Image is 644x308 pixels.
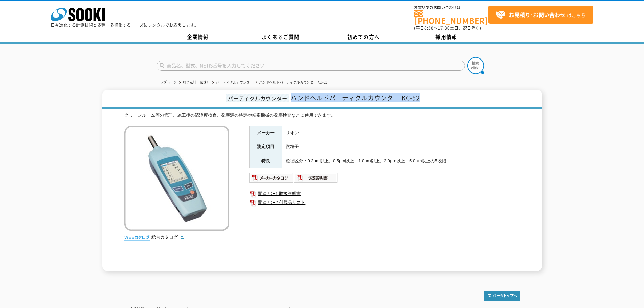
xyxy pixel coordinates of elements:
a: 粉じん計・風速計 [183,80,210,84]
a: トップページ [157,80,177,84]
img: webカタログ [124,234,150,241]
a: 総合カタログ [151,235,185,240]
span: 初めての方へ [347,33,380,41]
a: お見積り･お問い合わせはこちら [488,6,593,24]
td: 粒径区分：0.3μm以上、0.5μm以上、1.0μm以上、2.0μm以上、5.0μm以上の5段階 [282,154,520,168]
a: パーティクルカウンター [216,80,253,84]
td: リオン [282,126,520,140]
a: 関連PDF1 取扱説明書 [249,189,520,198]
li: ハンドヘルドパーティクルカウンター KC-52 [254,79,327,86]
img: 取扱説明書 [294,172,338,183]
th: 特長 [249,154,282,168]
a: 企業情報 [157,32,239,42]
a: 採用情報 [405,32,488,42]
span: ハンドヘルドパーティクルカウンター KC-52 [291,93,420,102]
div: クリーンルーム等の管理、施工後の清浄度検査、発塵源の特定や精密機械の発塵検査などに使用できます。 [124,112,520,119]
span: 17:30 [438,25,450,31]
td: 微粒子 [282,140,520,154]
a: 関連PDF2 付属品リスト [249,198,520,207]
a: 初めての方へ [322,32,405,42]
strong: お見積り･お問い合わせ [509,10,566,19]
a: よくあるご質問 [239,32,322,42]
img: トップページへ [484,291,520,301]
span: はこちら [495,10,586,20]
span: お電話でのお問い合わせは [414,6,488,10]
a: 取扱説明書 [294,177,338,182]
p: 日々進化する計測技術と多種・多様化するニーズにレンタルでお応えします。 [51,23,199,27]
span: (平日 ～ 土日、祝日除く) [414,25,481,31]
span: 8:50 [424,25,434,31]
a: メーカーカタログ [249,177,294,182]
th: 測定項目 [249,140,282,154]
img: ハンドヘルドパーティクルカウンター KC-52 [124,126,229,231]
span: パーティクルカウンター [226,94,289,102]
a: [PHONE_NUMBER] [414,10,488,24]
input: 商品名、型式、NETIS番号を入力してください [157,61,465,71]
img: メーカーカタログ [249,172,294,183]
img: btn_search.png [467,57,484,74]
th: メーカー [249,126,282,140]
